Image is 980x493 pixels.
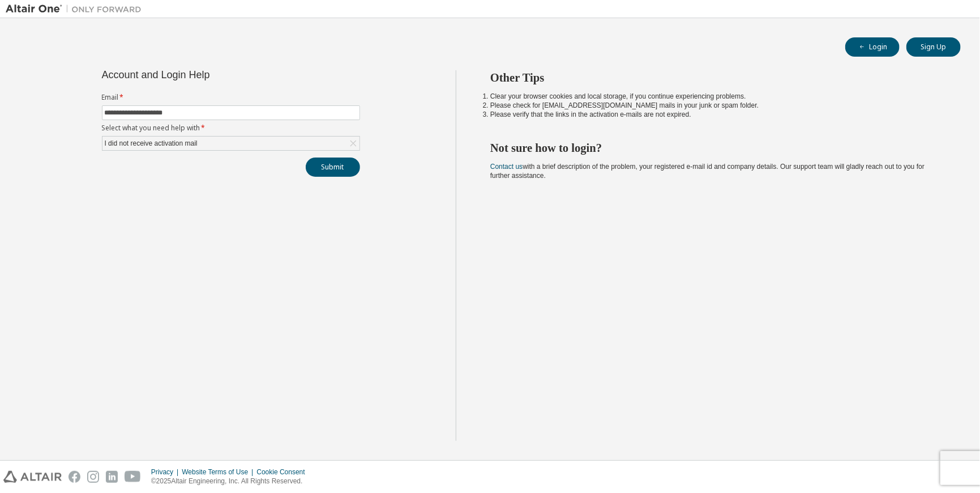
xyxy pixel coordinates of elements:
li: Please verify that the links in the activation e-mails are not expired. [490,110,940,119]
button: Sign Up [906,37,961,57]
div: Website Terms of Use [182,467,256,477]
div: I did not receive activation mail [103,137,199,150]
a: Contact us [490,163,523,171]
p: © 2025 Altair Engineering, Inc. All Rights Reserved. [151,477,312,486]
img: instagram.svg [87,471,99,483]
label: Email [102,93,360,102]
div: Privacy [151,467,182,477]
button: Login [845,37,900,57]
img: facebook.svg [69,471,80,483]
div: Account and Login Help [102,70,309,79]
li: Please check for [EMAIL_ADDRESS][DOMAIN_NAME] mails in your junk or spam folder. [490,101,940,110]
button: Submit [306,158,360,177]
img: linkedin.svg [106,471,118,483]
div: I did not receive activation mail [102,137,360,150]
img: youtube.svg [125,471,141,483]
h2: Other Tips [490,70,940,85]
label: Select what you need help with [102,124,360,133]
h2: Not sure how to login? [490,141,940,155]
img: Altair One [6,3,147,15]
div: Cookie Consent [256,467,311,477]
li: Clear your browser cookies and local storage, if you continue experiencing problems. [490,92,940,101]
img: altair_logo.svg [3,471,62,483]
span: with a brief description of the problem, your registered e-mail id and company details. Our suppo... [490,163,925,180]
